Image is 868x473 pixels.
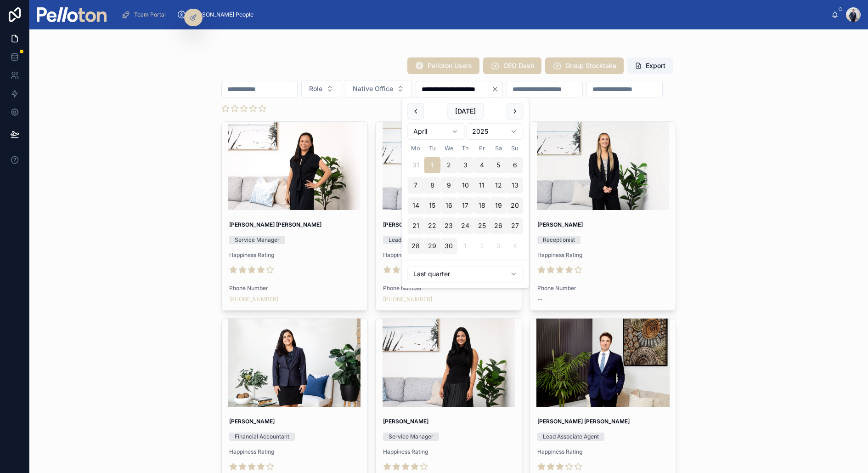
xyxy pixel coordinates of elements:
button: Monday, 14 April 2025, selected [407,197,424,214]
button: Tuesday, 15 April 2025, selected [424,197,440,214]
div: Financial Accountant [235,433,289,441]
div: scrollable content [114,5,831,25]
a: [PERSON_NAME]ReceptionistHappiness RatingPhone Number-- [530,121,676,311]
th: Sunday [507,143,523,153]
button: Wednesday, 30 April 2025, selected [440,238,457,254]
span: Group Stocktake [565,61,616,70]
div: Pello_profile_Elana__5A_Vista_St_Mosman_(Elana_Hall).jpg [530,122,676,210]
a: [PHONE_NUMBER] [229,296,278,303]
span: Happiness Rating [229,251,361,259]
button: Tuesday, 22 April 2025, selected [424,217,440,234]
a: [PERSON_NAME] People [174,6,260,23]
button: Thursday, 24 April 2025, selected [457,217,473,234]
button: Wednesday, 16 April 2025, selected [440,197,457,214]
span: Phone Number [229,285,361,292]
div: Bhumi_Mamnani.jpg [222,319,368,407]
button: Export [627,57,673,74]
button: [DATE] [447,103,484,120]
th: Wednesday [440,143,457,153]
span: Happiness Rating [383,448,514,456]
button: Sunday, 4 May 2025, selected [507,238,523,254]
th: Friday [473,143,490,153]
span: Phone Number [383,285,514,292]
div: Profiles_5_Vista_Street_Mosman_(LindsayChenPello).jpg [222,122,368,210]
button: Saturday, 5 April 2025, selected [490,157,507,173]
span: CEO Dash [503,61,534,70]
table: April 2025 [407,143,523,254]
button: Wednesday, 9 April 2025, selected [440,177,457,194]
button: Select Button [345,80,412,97]
div: Receptionist [543,236,575,244]
button: Tuesday, 8 April 2025, selected [424,177,440,194]
button: Friday, 25 April 2025, selected [473,217,490,234]
strong: [PERSON_NAME] [PERSON_NAME] [229,221,321,228]
button: Friday, 4 April 2025, selected [473,157,490,173]
span: Phone Number [537,285,669,292]
button: Relative time [407,266,523,282]
button: Monday, 21 April 2025, selected [407,217,424,234]
button: Tuesday, 29 April 2025, selected [424,238,440,254]
button: Sunday, 27 April 2025, selected [507,217,523,234]
th: Saturday [490,143,507,153]
button: Saturday, 26 April 2025, selected [490,217,507,234]
strong: [PERSON_NAME] [383,221,428,228]
button: Thursday, 17 April 2025, selected [457,197,473,214]
div: Service Manager [389,433,434,441]
strong: [PERSON_NAME] [229,418,275,425]
button: Friday, 2 May 2025, selected [473,238,490,254]
strong: [PERSON_NAME] [PERSON_NAME] [537,418,630,425]
strong: [PERSON_NAME] [383,418,428,425]
div: Lead Associate Agent [389,236,445,244]
button: Sunday, 13 April 2025, selected [507,177,523,194]
span: Native Office [353,84,393,93]
button: Thursday, 1 May 2025, selected [457,238,473,254]
div: Lead Associate Agent [543,433,599,441]
button: Monday, 7 April 2025, selected [407,177,424,194]
th: Thursday [457,143,473,153]
div: Service Manager [235,236,280,244]
span: Happiness Rating [229,448,361,456]
span: Happiness Rating [537,251,669,259]
div: NialaSoley2.jpg [376,319,522,407]
span: Happiness Rating [383,251,514,259]
span: Team Portal [134,11,166,18]
a: Team Portal [118,6,172,23]
button: Tuesday, 1 April 2025, selected [424,157,440,173]
div: Kane-Phillips.jpg [530,319,676,407]
span: Role [309,84,322,93]
button: Monday, 31 March 2025 [407,157,424,173]
button: Wednesday, 23 April 2025, selected [440,217,457,234]
button: Monday, 28 April 2025, selected [407,238,424,254]
button: Pelloton Users [407,57,479,74]
span: Pelloton Users [428,61,472,70]
a: [PERSON_NAME] [PERSON_NAME]Service ManagerHappiness RatingPhone Number[PHONE_NUMBER] [221,121,368,311]
div: Profiles_5_Vista_Street_Mosman_(NicholasPerry).jpg [376,122,522,210]
button: Wednesday, 2 April 2025, selected [440,157,457,173]
span: [PERSON_NAME] People [190,11,254,18]
button: Saturday, 19 April 2025, selected [490,197,507,214]
span: Happiness Rating [537,448,669,456]
button: Friday, 11 April 2025, selected [473,177,490,194]
button: Thursday, 10 April 2025, selected [457,177,473,194]
button: Clear [491,85,502,93]
a: [PHONE_NUMBER] [383,296,432,303]
button: Select Button [301,80,341,97]
button: Saturday, 12 April 2025, selected [490,177,507,194]
button: Thursday, 3 April 2025, selected [457,157,473,173]
th: Monday [407,143,424,153]
strong: [PERSON_NAME] [537,221,583,228]
button: Friday, 18 April 2025, selected [473,197,490,214]
button: Saturday, 3 May 2025, selected [490,238,507,254]
a: [PERSON_NAME]Lead Associate AgentHappiness RatingPhone Number[PHONE_NUMBER] [375,121,522,311]
th: Tuesday [424,143,440,153]
span: -- [537,296,543,303]
button: Group Stocktake [545,57,624,74]
button: CEO Dash [483,57,541,74]
button: Sunday, 20 April 2025, selected [507,197,523,214]
button: Sunday, 6 April 2025, selected [507,157,523,173]
img: App logo [37,7,107,22]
